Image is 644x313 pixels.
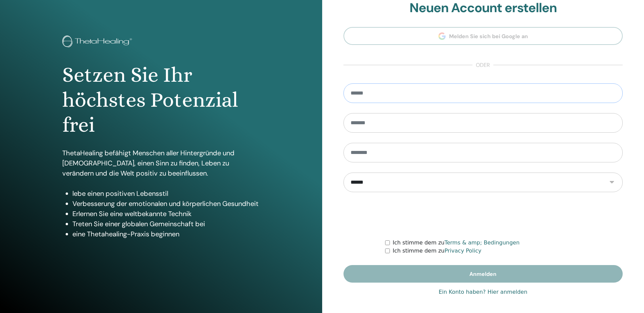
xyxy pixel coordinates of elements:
label: Ich stimme dem zu [393,247,481,255]
h1: Setzen Sie Ihr höchstes Potenzial frei [62,62,260,138]
iframe: reCAPTCHA [431,202,534,229]
label: Ich stimme dem zu [393,239,519,247]
li: eine Thetahealing-Praxis beginnen [72,229,260,239]
li: Erlernen Sie eine weltbekannte Technik [72,209,260,219]
p: ThetaHealing befähigt Menschen aller Hintergründe und [DEMOGRAPHIC_DATA], einen Sinn zu finden, L... [62,148,260,178]
a: Privacy Policy [444,247,481,254]
li: Verbesserung der emotionalen und körperlichen Gesundheit [72,199,260,209]
li: lebe einen positiven Lebensstil [72,188,260,199]
span: oder [472,61,493,69]
li: Treten Sie einer globalen Gemeinschaft bei [72,219,260,229]
a: Terms & amp; Bedingungen [444,239,519,246]
a: Ein Konto haben? Hier anmelden [439,288,527,296]
h2: Neuen Account erstellen [343,0,623,16]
